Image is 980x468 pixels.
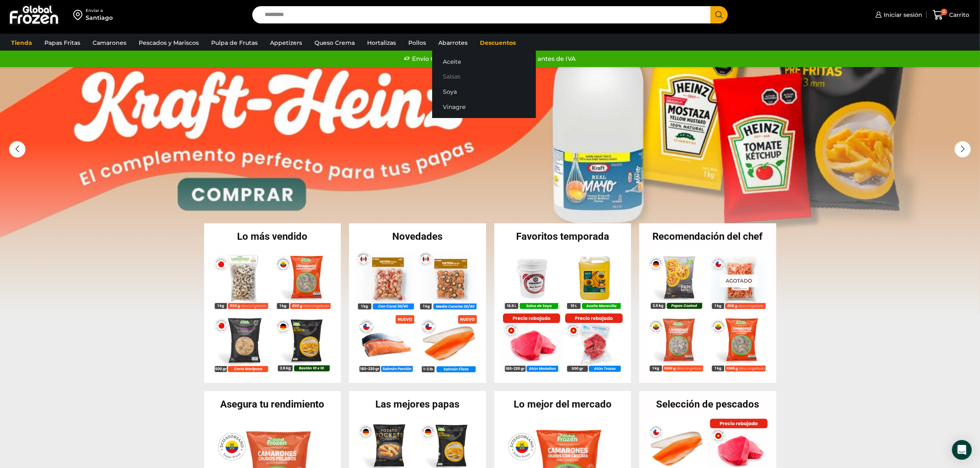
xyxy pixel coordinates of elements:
h2: Lo más vendido [204,232,341,241]
div: Santiago [86,14,113,22]
div: Next slide [954,141,971,158]
a: Papas Fritas [40,35,84,51]
img: address-field-icon.svg [73,8,86,22]
a: Appetizers [266,35,306,51]
a: Hortalizas [363,35,400,51]
button: Search button [710,6,728,23]
h2: Recomendación del chef [639,232,776,241]
span: Carrito [947,11,970,19]
h2: Lo mejor del mercado [494,399,631,409]
h2: Selección de pescados [639,399,776,409]
a: Abarrotes [434,35,472,51]
a: Iniciar sesión [873,7,922,23]
h2: Favoritos temporada [494,232,631,241]
div: Enviar a [86,8,113,14]
a: Vinagre [432,100,536,115]
a: Aceite [432,54,536,69]
a: Soya [432,84,536,100]
a: Pescados y Mariscos [135,35,203,51]
a: Camarones [88,35,130,51]
div: Previous slide [9,141,26,158]
a: Descuentos [476,35,520,51]
a: Queso Crema [310,35,359,51]
a: Pulpa de Frutas [207,35,262,51]
p: Agotado [720,274,758,287]
a: Pollos [404,35,430,51]
span: Iniciar sesión [882,11,922,19]
span: 0 [941,9,947,15]
a: 0 Carrito [931,5,972,25]
h2: Las mejores papas [349,399,486,409]
h2: Asegura tu rendimiento [204,399,341,409]
h2: Novedades [349,232,486,241]
div: Open Intercom Messenger [952,440,972,460]
a: Tienda [7,35,36,51]
a: Salsas [432,69,536,84]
